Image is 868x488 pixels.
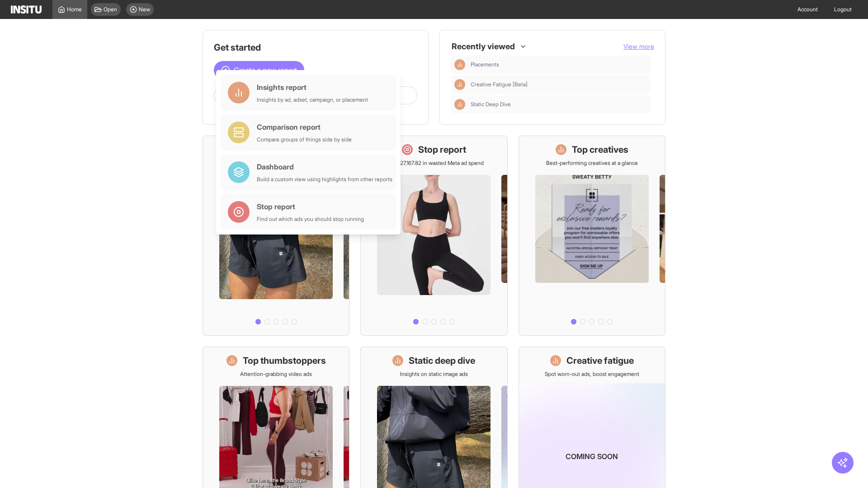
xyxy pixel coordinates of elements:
div: Insights [454,59,465,70]
div: Insights by ad, adset, campaign, or placement [257,96,368,103]
span: Open [104,6,117,13]
div: Compare groups of things side by side [257,136,352,143]
a: Top creativesBest-performing creatives at a glance [519,136,665,336]
div: Insights report [257,82,368,93]
span: Create a new report [234,65,297,75]
div: Insights [454,99,465,110]
span: Creative Fatigue [Beta] [471,81,647,88]
h1: Get started [214,41,417,54]
span: Home [67,6,82,13]
button: View more [623,42,654,51]
h1: Top thumbstoppers [243,354,326,367]
button: Create a new report [214,61,304,79]
div: Build a custom view using highlights from other reports [257,176,392,183]
div: Dashboard [257,161,392,172]
span: View more [623,42,654,50]
a: Stop reportSave £27,167.82 in wasted Meta ad spend [360,136,507,336]
p: Save £27,167.82 in wasted Meta ad spend [384,160,484,167]
div: Comparison report [257,122,352,132]
div: Insights [454,79,465,90]
p: Attention-grabbing video ads [240,371,312,378]
p: Insights on static image ads [400,371,468,378]
span: Static Deep Dive [471,101,647,108]
span: Static Deep Dive [471,101,511,108]
div: Find out which ads you should stop running [257,216,364,223]
h1: Top creatives [572,143,628,156]
span: Placements [471,61,647,68]
img: Logo [11,5,42,14]
h1: Static deep dive [409,354,475,367]
div: Stop report [257,201,364,212]
span: New [139,6,150,13]
span: Placements [471,61,499,68]
h1: Stop report [418,143,466,156]
span: Creative Fatigue [Beta] [471,81,528,88]
p: Best-performing creatives at a glance [546,160,638,167]
a: What's live nowSee all active ads instantly [203,136,349,336]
